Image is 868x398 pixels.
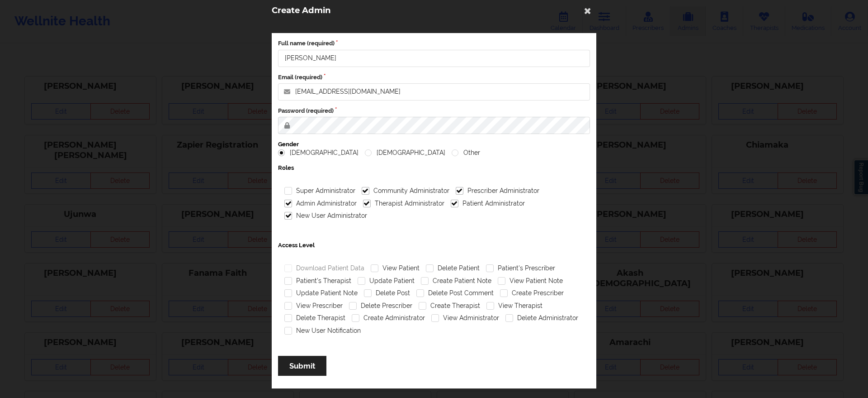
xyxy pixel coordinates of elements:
[284,212,367,220] label: New User Administrator
[365,149,445,157] label: [DEMOGRAPHIC_DATA]
[364,289,410,297] label: Delete Post
[278,149,359,157] label: [DEMOGRAPHIC_DATA]
[358,277,415,285] label: Update Patient
[349,302,412,310] label: Delete Prescriber
[505,314,578,322] label: Delete Administrator
[486,264,555,272] label: Patient's Prescriber
[278,164,590,172] label: Roles
[431,314,499,322] label: View Administrator
[419,302,480,310] label: Create Therapist
[426,264,480,272] label: Delete Patient
[500,289,564,297] label: Create Prescriber
[362,187,449,195] label: Community Administrator
[456,187,539,195] label: Prescriber Administrator
[278,356,326,375] button: Submit
[284,187,355,195] label: Super Administrator
[278,107,590,115] label: Password (required)
[278,83,590,101] input: Email address
[278,39,590,48] label: Full name (required)
[486,302,542,310] label: View Therapist
[451,200,525,207] label: Patient Administrator
[416,289,494,297] label: Delete Post Comment
[278,241,590,249] label: Access Level
[278,140,590,149] label: Gender
[284,302,343,310] label: View Prescriber
[284,277,351,285] label: Patient's Therapist
[278,73,590,82] label: Email (required)
[284,327,361,335] label: New User Notification
[371,264,420,272] label: View Patient
[352,314,425,322] label: Create Administrator
[284,264,364,272] label: Download Patient Data
[284,314,345,322] label: Delete Therapist
[421,277,491,285] label: Create Patient Note
[284,289,358,297] label: Update Patient Note
[278,50,590,67] input: Full name
[452,149,480,157] label: Other
[498,277,563,285] label: View Patient Note
[363,200,444,207] label: Therapist Administrator
[284,200,357,207] label: Admin Administrator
